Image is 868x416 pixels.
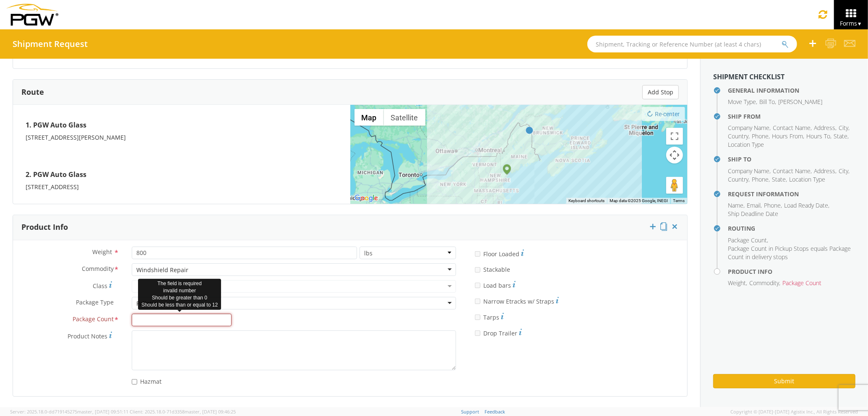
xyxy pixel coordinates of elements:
li: , [728,201,745,210]
span: Hours To [806,132,830,140]
button: Drag Pegman onto the map to open Street View [666,177,683,194]
li: , [728,167,771,175]
h3: Route [21,88,44,96]
span: Name [728,201,743,209]
span: Map data ©2025 Google, INEGI [610,198,668,203]
span: Server: 2025.18.0-dd719145275 [10,408,128,415]
button: Map camera controls [666,147,683,164]
h4: 2. PGW Auto Glass [26,167,338,183]
span: master, [DATE] 09:46:25 [185,408,236,415]
li: , [773,167,812,175]
div: Pallet(s) [136,299,158,308]
button: Show satellite imagery [384,109,425,126]
span: Phone [764,201,781,209]
h4: Request Information [728,191,855,197]
h4: Ship To [728,156,855,162]
input: Stackable [475,267,480,273]
span: Weight [728,279,746,287]
h4: Product Info [728,268,855,275]
li: , [839,124,850,132]
input: Narrow Etracks w/ Straps [475,299,480,304]
label: Stackable [475,264,512,274]
a: Feedback [485,408,505,415]
span: [PERSON_NAME] [778,98,822,106]
span: Address [814,124,835,132]
span: Address [814,167,835,175]
li: , [773,124,812,132]
span: ▼ [857,20,862,27]
label: Hazmat [132,376,163,386]
li: , [764,201,782,210]
span: Company Name [728,124,769,132]
li: , [752,175,770,184]
span: City [839,124,848,132]
li: , [784,201,829,210]
button: Show street map [354,109,384,126]
span: Phone [752,132,769,140]
h4: Ship From [728,113,855,120]
span: Commodity [82,265,114,274]
li: , [728,124,771,132]
span: Ship Deadline Date [728,210,778,218]
span: Copyright © [DATE]-[DATE] Agistix Inc., All Rights Reserved [730,408,858,415]
span: Phone [752,175,769,183]
li: , [759,98,776,106]
span: Package Count in Pickup Stops equals Package Count in delivery stops [728,244,851,261]
li: , [749,279,780,287]
li: , [839,167,850,175]
span: Package Count [728,236,767,244]
button: Re-center [642,107,685,121]
h4: 1. PGW Auto Glass [26,117,338,133]
li: , [728,175,750,184]
input: Hazmat [132,379,137,385]
li: , [728,236,768,244]
button: Submit [713,374,855,388]
span: [STREET_ADDRESS][PERSON_NAME] [26,133,126,141]
li: , [772,132,804,140]
img: pgw-form-logo-1aaa8060b1cc70fad034.png [6,4,58,26]
span: Client: 2025.18.0-71d3358 [130,408,236,415]
a: Open this area in Google Maps (opens a new window) [352,193,380,204]
span: Location Type [789,175,825,183]
span: State [834,132,847,140]
li: , [728,98,757,106]
div: The field is required invalid number Should be greater than 0 Should be less than or equal to 12 [138,279,221,310]
span: [STREET_ADDRESS] [26,183,79,191]
input: Load bars [475,283,480,288]
span: Contact Name [773,167,811,175]
a: Support [461,408,479,415]
button: Add Stop [642,85,679,99]
label: Narrow Etracks w/ Straps [475,296,559,306]
span: Hours From [772,132,803,140]
span: Company Name [728,167,769,175]
span: City [839,167,848,175]
li: , [747,201,762,210]
span: Email [747,201,761,209]
span: Weight [92,248,112,256]
button: Keyboard shortcuts [568,198,605,204]
li: , [728,132,750,140]
h4: Routing [728,225,855,231]
label: Drop Trailer [475,328,522,338]
label: Load bars [475,280,516,290]
span: Class [93,282,107,290]
span: Commodity [749,279,779,287]
span: Package Type [76,298,114,308]
span: State [772,175,786,183]
input: Drop Trailer [475,330,480,336]
span: master, [DATE] 09:51:11 [77,408,128,415]
span: Product Notes [68,332,107,340]
button: Toggle fullscreen view [666,128,683,145]
input: Shipment, Tracking or Reference Number (at least 4 chars) [587,36,797,52]
li: , [772,175,787,184]
a: Terms [673,198,685,203]
li: , [814,167,837,175]
span: Contact Name [773,124,811,132]
input: Tarps [475,315,480,320]
span: Forms [840,19,862,27]
img: Google [352,193,380,204]
h3: Product Info [21,223,68,231]
span: Location Type [728,140,764,148]
strong: Shipment Checklist [713,72,785,81]
span: Move Type [728,98,756,106]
